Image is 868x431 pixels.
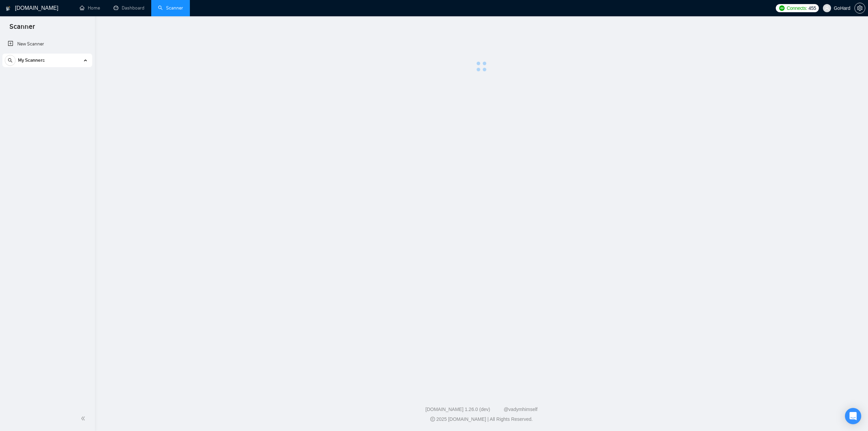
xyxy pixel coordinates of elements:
span: copyright [430,417,435,422]
a: setting [854,5,865,11]
span: Connects: [787,4,807,12]
a: homeHome [80,5,100,11]
span: search [5,58,15,63]
span: Scanner [4,22,40,36]
li: My Scanners [2,54,92,70]
div: Open Intercom Messenger [845,408,861,424]
button: search [5,55,16,66]
button: setting [854,3,865,14]
span: 455 [809,4,816,12]
a: New Scanner [8,37,87,51]
img: upwork-logo.png [779,5,785,11]
a: @vadymhimself [504,407,537,412]
div: 2025 [DOMAIN_NAME] | All Rights Reserved. [100,416,863,423]
span: My Scanners [18,54,45,67]
li: New Scanner [2,37,92,51]
span: user [825,6,829,11]
a: searchScanner [158,5,183,11]
img: logo [6,3,11,14]
a: dashboardDashboard [114,5,144,11]
a: [DOMAIN_NAME] 1.26.0 (dev) [426,407,490,412]
span: double-left [81,415,87,422]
